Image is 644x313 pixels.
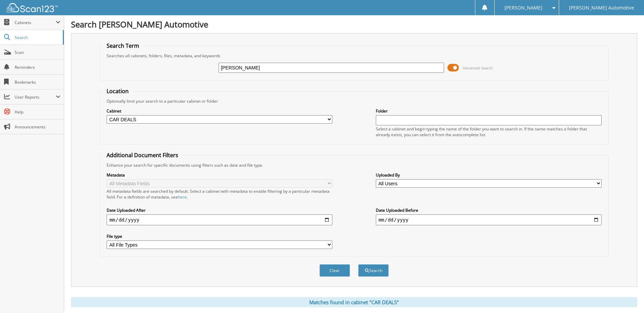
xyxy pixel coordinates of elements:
[610,280,644,313] iframe: Chat Widget
[15,20,56,25] span: Cabinets
[71,19,637,30] h1: Search [PERSON_NAME] Automotive
[7,3,58,12] img: scan123-logo-white.svg
[376,214,602,225] input: end
[319,264,350,277] button: Clear
[103,87,132,95] legend: Location
[107,188,332,200] div: All metadata fields are searched by default. Select a cabinet with metadata to enable filtering b...
[15,64,60,70] span: Reminders
[376,172,602,178] label: Uploaded By
[376,126,602,138] div: Select a cabinet and begin typing the name of the folder you want to search in. If the name match...
[103,98,605,104] div: Optionally limit your search to a particular cabinet or folder
[107,207,332,213] label: Date Uploaded After
[107,233,332,239] label: File type
[15,94,56,100] span: User Reports
[71,297,637,307] div: Matches found in cabinet "CAR DEALS"
[504,6,542,10] span: [PERSON_NAME]
[463,65,493,70] span: Advanced Search
[569,6,634,10] span: [PERSON_NAME] Automotive
[15,124,60,130] span: Announcements
[103,151,182,159] legend: Additional Document Filters
[107,108,332,114] label: Cabinet
[107,214,332,225] input: start
[103,53,605,59] div: Searches all cabinets, folders, files, metadata, and keywords
[15,109,60,115] span: Help
[178,194,187,200] a: here
[376,108,602,114] label: Folder
[103,42,143,49] legend: Search Term
[15,79,60,85] span: Bookmarks
[358,264,389,277] button: Search
[15,35,59,40] span: Search
[107,172,332,178] label: Metadata
[376,207,602,213] label: Date Uploaded Before
[15,49,60,55] span: Scan
[103,162,605,168] div: Enhance your search for specific documents using filters such as date and file type.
